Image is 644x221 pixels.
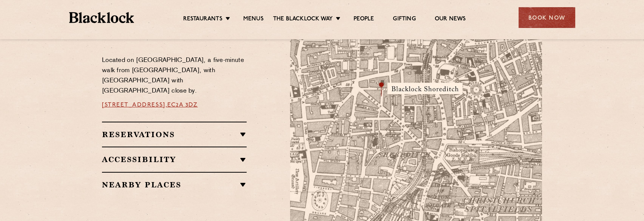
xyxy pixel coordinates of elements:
[393,15,415,24] a: Gifting
[102,102,167,108] a: [STREET_ADDRESS],
[102,130,247,139] h2: Reservations
[102,56,247,96] p: Located on [GEOGRAPHIC_DATA], a five-minute walk from [GEOGRAPHIC_DATA], with [GEOGRAPHIC_DATA] w...
[354,15,374,24] a: People
[102,180,247,189] h2: Nearby Places
[167,102,198,108] a: EC2A 3DZ
[243,15,264,24] a: Menus
[102,155,247,164] h2: Accessibility
[69,12,134,23] img: BL_Textured_Logo-footer-cropped.svg
[435,15,466,24] a: Our News
[273,15,333,24] a: The Blacklock Way
[183,15,222,24] a: Restaurants
[519,7,575,28] div: Book Now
